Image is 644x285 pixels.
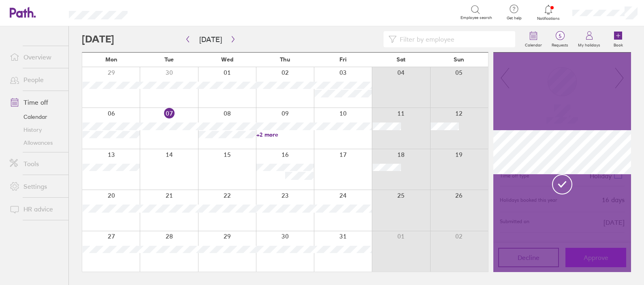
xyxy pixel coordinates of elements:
[535,4,562,21] a: Notifications
[547,40,573,48] label: Requests
[280,56,290,63] span: Thu
[149,8,170,16] div: Search
[3,72,68,88] a: People
[501,16,527,21] span: Get help
[547,26,573,52] a: 5Requests
[461,15,492,20] span: Employee search
[520,40,547,48] label: Calendar
[193,33,228,46] button: [DATE]
[3,178,68,194] a: Settings
[256,131,313,138] a: +2 more
[573,40,605,48] label: My holidays
[609,40,628,48] label: Book
[547,33,573,39] span: 5
[3,201,68,217] a: HR advice
[3,49,68,65] a: Overview
[164,56,174,63] span: Tue
[573,26,605,52] a: My holidays
[605,26,631,52] a: Book
[3,136,68,149] a: Allowances
[3,123,68,136] a: History
[454,56,464,63] span: Sun
[535,16,562,21] span: Notifications
[339,56,347,63] span: Fri
[3,156,68,172] a: Tools
[520,26,547,52] a: Calendar
[397,32,510,47] input: Filter by employee
[3,110,68,123] a: Calendar
[221,56,233,63] span: Wed
[397,56,405,63] span: Sat
[105,56,117,63] span: Mon
[3,94,68,110] a: Time off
